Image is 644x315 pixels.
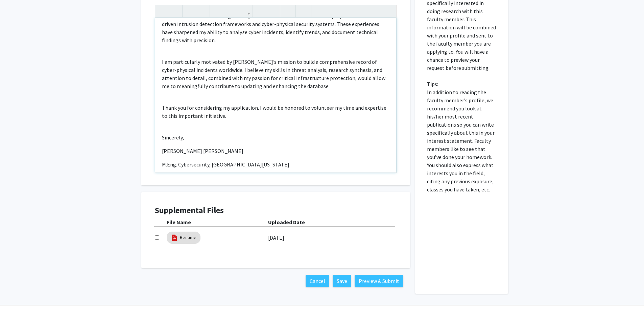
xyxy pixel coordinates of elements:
[297,5,309,17] button: Insert horizontal rule
[255,5,266,17] button: Unordered list
[162,104,389,120] p: Thank you for considering my application. I would be honored to volunteer my time and expertise t...
[171,234,178,241] img: pdf_icon.png
[306,275,329,287] button: Cancel
[157,5,169,17] button: Undo (Ctrl + Z)
[162,160,389,168] p: M.Eng. Cybersecurity, [GEOGRAPHIC_DATA][US_STATE]
[196,5,208,17] button: Emphasis (Ctrl + I)
[223,5,235,17] button: Subscript
[180,234,196,241] a: Resume
[162,58,389,90] p: I am particularly motivated by [PERSON_NAME]’s mission to build a comprehensive record of cyber-p...
[169,5,181,17] button: Redo (Ctrl + Y)
[167,219,191,226] b: File Name
[355,275,403,287] button: Preview & Submit
[155,206,397,215] h4: Supplemental Files
[268,232,284,243] label: [DATE]
[5,285,29,310] iframe: Chat
[282,5,294,17] button: Remove format
[184,5,196,17] button: Strong (Ctrl + B)
[155,18,396,173] div: Note to users with screen readers: Please press Alt+0 or Option+0 to deactivate our accessibility...
[268,219,305,226] b: Uploaded Date
[162,147,389,155] p: [PERSON_NAME] [PERSON_NAME]
[162,133,389,141] p: Sincerely,
[333,275,351,287] button: Save
[212,5,223,17] button: Superscript
[266,5,278,17] button: Ordered list
[383,5,395,17] button: Fullscreen
[239,5,251,17] button: Link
